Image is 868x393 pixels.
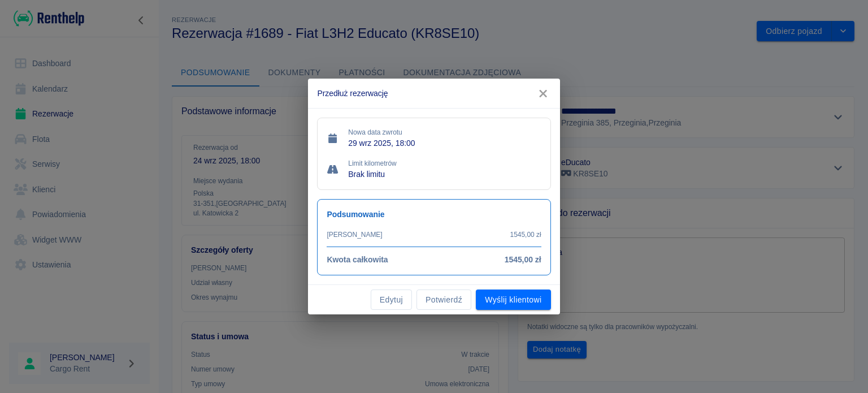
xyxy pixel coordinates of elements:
h6: Kwota całkowita [327,254,388,266]
p: 1545,00 zł [510,230,541,240]
p: Limit kilometrów [348,158,541,169]
h6: 1545,00 zł [505,254,541,266]
p: 29 wrz 2025, 18:00 [348,137,541,149]
p: Nowa data zwrotu [348,127,541,137]
p: Brak limitu [348,169,541,180]
button: Wyślij klientowi [476,290,550,310]
h6: Podsumowanie [327,209,541,221]
button: Potwierdź [416,290,471,310]
button: Edytuj [371,290,412,310]
h2: Przedłuż rezerwację [308,79,559,108]
p: [PERSON_NAME] [327,230,382,240]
